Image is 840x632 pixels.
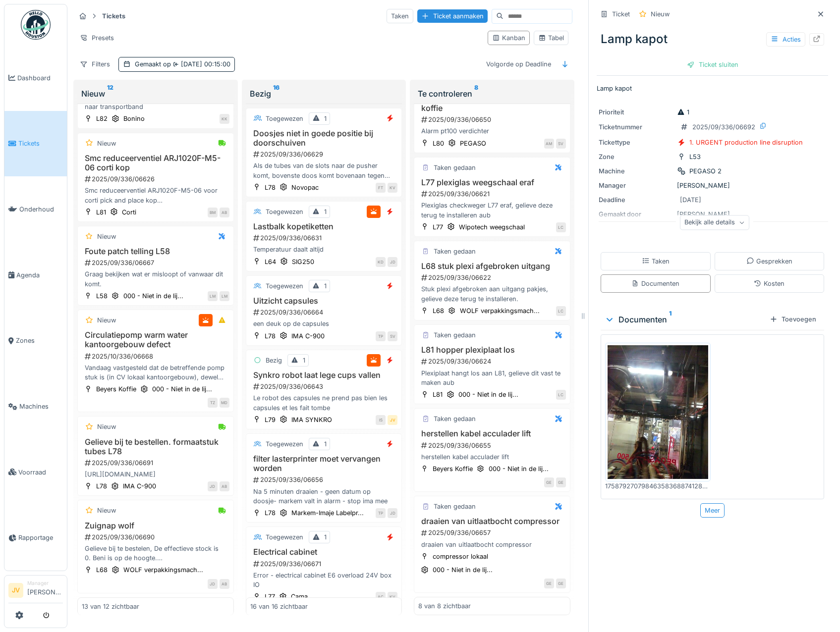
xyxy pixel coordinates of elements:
span: Voorraad [18,468,63,477]
div: AB [220,208,229,217]
div: 1 [324,207,327,216]
div: 2025/09/336/06626 [84,174,229,184]
div: Manager [27,579,63,587]
div: 2025/09/336/06690 [84,532,229,542]
div: Lamp kapot [597,26,828,52]
div: IMA C-900 [291,331,325,341]
div: Nieuw [651,9,670,19]
div: 1 [324,114,327,123]
div: JD [388,257,397,267]
div: Novopac [291,183,319,192]
div: Beyers Koffie [96,384,136,394]
div: Taken gedaan [434,247,476,256]
div: 2025/09/336/06657 [420,528,566,537]
div: Toegewezen [266,439,303,449]
div: Alarm pt100 verdichter [418,126,566,136]
div: 2025/09/336/06691 [84,458,229,468]
div: 2025/09/336/06655 [420,441,566,450]
div: een deuk op de capsules [250,319,398,328]
div: KV [388,592,397,602]
div: Ticket aanmaken [417,9,488,23]
div: Kanban [492,33,525,43]
div: IMA SYNKRO [291,415,332,424]
div: GE [544,477,554,487]
div: PEGASO [460,139,486,148]
div: Plexiglas checkweger L77 eraf, gelieve deze terug te installeren aub [418,201,566,219]
div: Prioriteit [599,107,673,117]
div: WOLF verpakkingsmach... [123,565,203,575]
h3: herstellen kabel acculader lift [418,429,566,438]
div: AB [220,481,229,491]
h3: draaien van uitlaatbocht compressor [418,517,566,526]
div: L68 [96,565,108,575]
div: L81 [96,208,106,217]
div: Volgorde op Deadline [482,57,556,71]
div: Ticket [612,9,630,19]
div: 000 - Niet in de lij... [152,384,212,394]
div: PEGASO 2 [689,166,722,176]
h3: Synkro robot laat lege cups vallen [250,370,398,380]
div: Nieuw [97,139,116,148]
div: Toegewezen [266,114,303,123]
div: 000 - Niet in de lij... [458,390,518,399]
div: Error - electrical cabinet E6 overload 24V box IO [250,571,398,589]
h3: Lastbalk kopetiketten [250,222,398,231]
div: 2025/09/336/06643 [252,382,398,391]
h3: Zuignap wolf [82,521,229,530]
div: 16 van 16 zichtbaar [250,601,308,611]
h3: L77 plexiglas weegschaal eraf [418,178,566,187]
div: L82 [96,114,108,123]
a: Machines [4,373,67,439]
div: 000 - Niet in de lij... [123,291,183,301]
div: Documenten [605,314,766,325]
div: Smc reduceerventiel ARJ1020F-M5-06 voor corti pick and place kop rubix 05287762 Graag 2 stuks [82,186,229,205]
div: IMA C-900 [123,481,156,491]
div: Gemaakt op [135,59,230,69]
div: AM [544,139,554,149]
div: JD [388,508,397,518]
div: 2025/09/336/06622 [420,273,566,282]
div: Nieuw [97,422,116,431]
div: Taken gedaan [434,330,476,340]
div: 2025/09/336/06692 [692,122,755,132]
div: 2025/09/336/06664 [252,308,398,317]
div: 2025/09/336/06629 [252,150,398,159]
div: SV [388,331,397,341]
div: WOLF verpakkingsmach... [460,306,540,316]
div: JD [208,579,218,589]
a: JV Manager[PERSON_NAME] [8,579,63,603]
div: 1 [324,532,327,542]
div: 2025/09/336/06631 [252,233,398,243]
div: compressor lokaal [433,552,488,561]
span: Rapportage [18,533,63,542]
div: TP [376,508,386,518]
div: Stuk plexi afgebroken aan uitgang pakjes, gelieve deze terug te installeren. [418,284,566,303]
div: 17587927079846358368874128356133.jpg [605,481,711,491]
a: Rapportage [4,505,67,571]
div: L64 [265,257,276,266]
div: JV [388,415,397,425]
div: Deadline [599,195,673,205]
h3: Circulatiepomp warm water kantoorgebouw defect [82,330,229,349]
h3: Uitzicht capsules [250,296,398,306]
div: AB [220,579,229,589]
li: JV [8,583,23,598]
a: Onderhoud [4,176,67,242]
div: 8 van 8 zichtbaar [418,601,471,611]
div: Meer [700,503,725,518]
div: L77 [433,222,443,232]
div: Toevoegen [766,313,820,326]
h3: Gelieve bij te bestellen. formaatstuk tubes L78 [82,437,229,456]
div: Documenten [631,279,679,288]
div: SIG250 [292,257,314,266]
h3: L81 hopper plexiplaat los [418,345,566,355]
div: Manager [599,181,673,190]
li: [PERSON_NAME] [27,579,63,601]
div: Kosten [754,279,784,288]
div: Acties [766,32,805,47]
div: Tabel [538,33,564,43]
h3: filter lasterprinter moet vervangen worden [250,454,398,473]
div: KD [376,257,386,267]
div: Taken [642,257,670,266]
img: Badge_color-CXgf-gQk.svg [21,10,51,40]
